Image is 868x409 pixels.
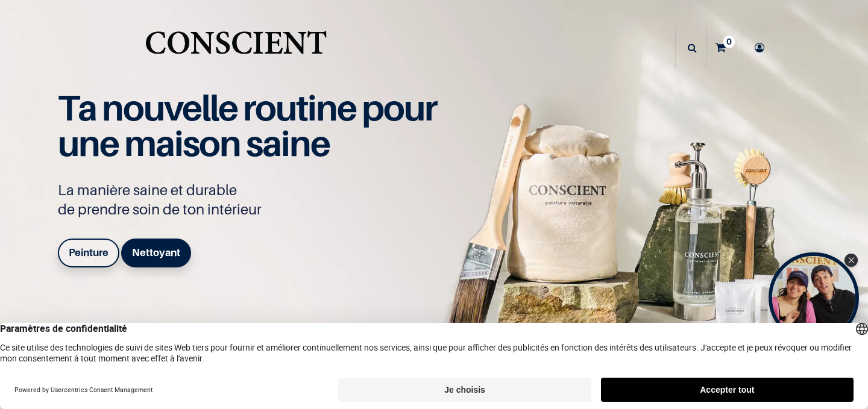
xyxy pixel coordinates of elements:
[143,24,329,72] a: Logo of Conscient
[58,181,450,219] p: La manière saine et durable de prendre soin de ton intérieur
[769,252,859,343] div: Open Tolstoy
[69,246,108,258] b: Peinture
[707,27,741,69] a: 0
[121,239,191,267] a: Nettoyant
[143,24,329,72] img: Conscient
[58,86,436,164] span: Ta nouvelle routine pour une maison saine
[769,252,859,343] div: Tolstoy bubble widget
[844,254,858,267] div: Close Tolstoy widget
[723,36,735,48] sup: 0
[58,239,119,267] a: Peinture
[769,252,859,343] div: Open Tolstoy widget
[132,246,180,258] b: Nettoyant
